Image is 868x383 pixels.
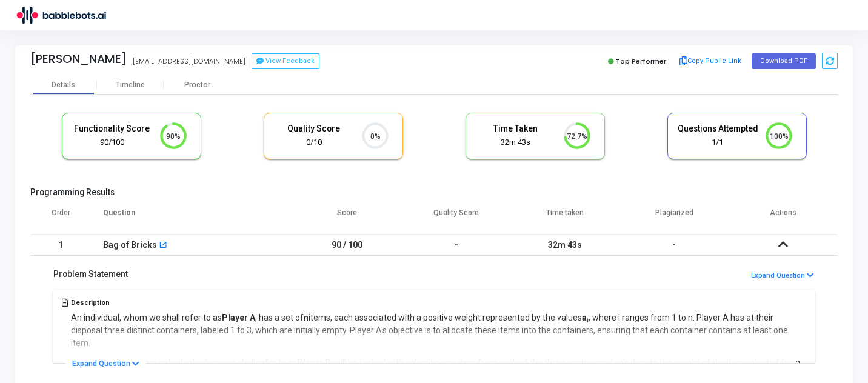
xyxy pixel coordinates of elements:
[252,53,319,69] button: View Feedback
[72,137,153,148] div: 90/100
[273,137,355,148] div: 0/10
[475,124,556,134] h5: Time Taken
[293,235,402,256] td: 90 / 100
[511,201,620,235] th: Time taken
[53,269,128,279] h5: Problem Statement
[15,3,106,27] img: logo
[72,124,153,134] h5: Functionality Score
[402,235,511,256] td: -
[304,313,309,322] strong: n
[619,201,729,235] th: Plagiarized
[676,52,746,70] button: Copy Public Link
[402,201,511,235] th: Quality Score
[133,56,245,67] div: [EMAIL_ADDRESS][DOMAIN_NAME]
[677,137,758,148] div: 1/1
[164,81,230,90] div: Proctor
[752,53,816,69] button: Download PDF
[159,242,167,250] mat-icon: open_in_new
[30,235,91,256] td: 1
[52,81,75,90] div: Details
[65,358,146,370] button: Expand Question
[750,270,815,282] button: Expand Question
[475,137,556,148] div: 32m 43s
[30,52,127,66] div: [PERSON_NAME]
[116,81,145,90] div: Timeline
[616,56,666,66] span: Top Performer
[511,235,620,256] td: 32m 43s
[30,187,838,198] h5: Programming Results
[273,124,355,134] h5: Quality Score
[71,311,807,350] p: An individual, whom we shall refer to as , has a set of items, each associated with a positive we...
[91,201,293,235] th: Question
[71,299,807,307] h5: Description
[293,201,402,235] th: Score
[672,240,676,250] span: -
[103,235,157,255] div: Bag of Bricks
[677,124,758,134] h5: Questions Attempted
[30,201,91,235] th: Order
[582,313,589,322] strong: a
[729,201,838,235] th: Actions
[222,313,255,322] strong: Player A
